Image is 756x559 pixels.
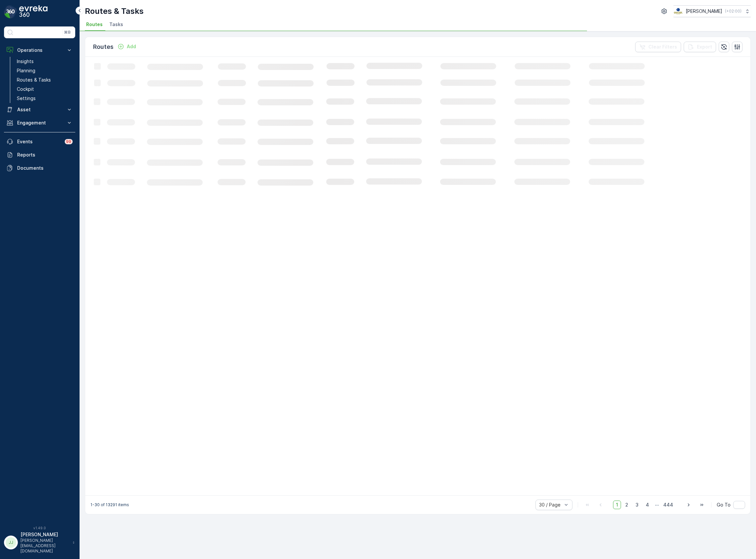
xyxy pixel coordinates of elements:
[4,5,17,18] img: logo
[4,103,75,116] button: Asset
[17,86,34,92] p: Cockpit
[725,9,741,14] p: ( +02:00 )
[4,116,75,129] button: Engagement
[86,21,103,28] span: Routes
[4,148,75,161] a: Reports
[4,531,75,554] button: JJ[PERSON_NAME][PERSON_NAME][EMAIL_ADDRESS][DOMAIN_NAME]
[4,161,75,175] a: Documents
[17,95,36,102] p: Settings
[643,501,652,509] span: 4
[14,85,75,94] a: Cockpit
[14,75,75,85] a: Routes & Tasks
[17,58,34,65] p: Insights
[633,501,641,509] span: 3
[19,5,48,18] img: logo_dark-DEwI_e13.png
[17,120,62,126] p: Engagement
[17,47,62,53] p: Operations
[613,501,621,509] span: 1
[4,135,75,148] a: Events99
[14,94,75,103] a: Settings
[4,44,75,57] button: Operations
[17,138,61,145] p: Events
[673,5,751,17] button: [PERSON_NAME](+02:00)
[109,21,123,28] span: Tasks
[648,44,677,50] p: Clear Filters
[684,42,716,52] button: Export
[17,165,73,171] p: Documents
[17,77,51,83] p: Routes & Tasks
[622,501,631,509] span: 2
[64,30,71,35] p: ⌘B
[115,43,139,51] button: Add
[93,42,114,52] p: Routes
[673,8,683,15] img: basis-logo_rgb2x.png
[14,66,75,75] a: Planning
[635,42,681,52] button: Clear Filters
[655,501,659,509] p: ...
[17,106,62,113] p: Asset
[4,526,75,530] span: v 1.49.0
[14,57,75,66] a: Insights
[17,152,73,158] p: Reports
[686,8,722,15] p: [PERSON_NAME]
[717,502,731,508] span: Go To
[66,139,71,144] p: 99
[90,502,129,507] p: 1-30 of 13291 items
[20,538,69,554] p: [PERSON_NAME][EMAIL_ADDRESS][DOMAIN_NAME]
[85,6,144,17] p: Routes & Tasks
[17,67,35,74] p: Planning
[660,501,676,509] span: 444
[127,43,136,50] p: Add
[697,44,712,50] p: Export
[20,531,69,538] p: [PERSON_NAME]
[6,537,16,548] div: JJ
